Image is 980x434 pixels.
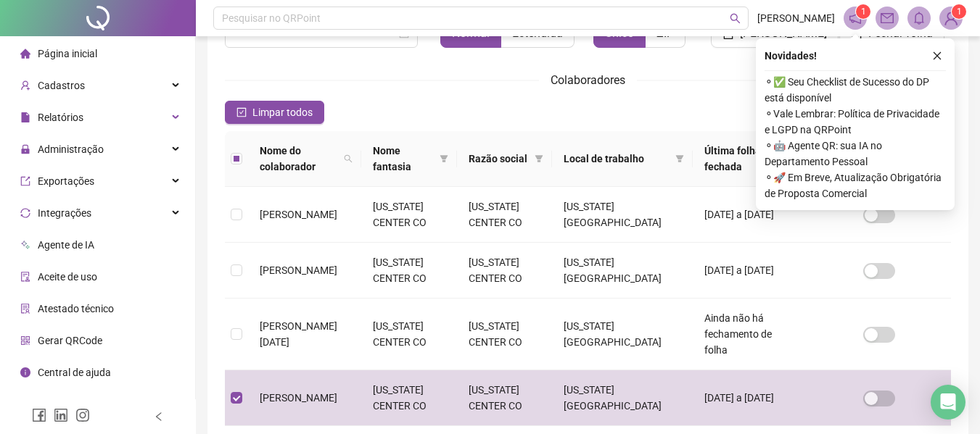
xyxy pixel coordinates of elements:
[38,48,97,59] span: Página inicial
[551,73,625,87] span: Colaboradores
[260,320,337,348] span: [PERSON_NAME][DATE]
[20,176,30,186] span: export
[38,239,94,251] span: Agente de IA
[252,104,313,120] span: Limpar todos
[341,140,355,178] span: search
[32,408,46,422] span: facebook
[38,303,114,314] span: Atestado técnico
[260,392,337,404] span: [PERSON_NAME]
[457,299,552,370] td: [US_STATE] CENTER CO
[861,7,866,17] span: 1
[881,12,894,25] span: mail
[913,12,926,25] span: bell
[260,209,337,220] span: [PERSON_NAME]
[54,408,68,422] span: linkedin
[469,151,529,167] span: Razão social
[361,299,456,370] td: [US_STATE] CENTER CO
[38,335,102,346] span: Gerar QRCode
[532,148,546,170] span: filter
[765,48,817,64] span: Novidades !
[730,13,741,24] span: search
[236,107,247,117] span: check-square
[20,367,30,377] span: info-circle
[38,367,111,378] span: Central de ajuda
[260,143,338,175] span: Nome do colaborador
[75,408,90,422] span: instagram
[940,7,962,29] img: 89309
[552,370,693,426] td: [US_STATE][GEOGRAPHIC_DATA]
[765,74,946,106] span: ⚬ ✅ Seu Checklist de Sucesso do DP está disponível
[552,299,693,370] td: [US_STATE][GEOGRAPHIC_DATA]
[457,187,552,243] td: [US_STATE] CENTER CO
[957,7,962,17] span: 1
[672,148,687,170] span: filter
[20,208,30,218] span: sync
[20,335,30,346] span: qrcode
[932,51,942,61] span: close
[20,272,30,282] span: audit
[361,370,456,426] td: [US_STATE] CENTER CO
[20,80,30,91] span: user-add
[437,140,451,178] span: filter
[849,12,862,25] span: notification
[704,312,772,356] span: Ainda não há fechamento de folha
[361,243,456,299] td: [US_STATE] CENTER CO
[693,370,808,426] td: [DATE] a [DATE]
[20,304,30,314] span: solution
[535,154,543,163] span: filter
[931,385,965,420] div: Open Intercom Messenger
[552,187,693,243] td: [US_STATE][GEOGRAPHIC_DATA]
[38,207,91,219] span: Integrações
[20,112,30,122] span: file
[38,80,85,91] span: Cadastros
[225,101,324,124] button: Limpar todos
[457,243,552,299] td: [US_STATE] CENTER CO
[675,154,684,163] span: filter
[693,131,808,187] th: Última folha fechada
[952,4,966,19] sup: Atualize o seu contato no menu Meus Dados
[440,154,448,163] span: filter
[309,28,321,39] span: to
[765,106,946,138] span: ⚬ Vale Lembrar: Política de Privacidade e LGPD na QRPoint
[457,370,552,426] td: [US_STATE] CENTER CO
[260,264,337,276] span: [PERSON_NAME]
[38,143,104,155] span: Administração
[38,112,83,123] span: Relatórios
[154,412,164,422] span: left
[564,151,670,167] span: Local de trabalho
[757,10,835,26] span: [PERSON_NAME]
[693,187,808,243] td: [DATE] a [DATE]
[693,243,808,299] td: [DATE] a [DATE]
[38,398,133,410] span: Clube QR - Beneficios
[20,49,30,59] span: home
[552,243,693,299] td: [US_STATE][GEOGRAPHIC_DATA]
[344,154,353,163] span: search
[20,144,30,154] span: lock
[38,175,94,187] span: Exportações
[765,170,946,201] span: ⚬ 🚀 Em Breve, Atualização Obrigatória de Proposta Comercial
[38,271,97,283] span: Aceite de uso
[373,143,433,175] span: Nome fantasia
[361,187,456,243] td: [US_STATE] CENTER CO
[856,4,870,19] sup: 1
[765,138,946,170] span: ⚬ 🤖 Agente QR: sua IA no Departamento Pessoal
